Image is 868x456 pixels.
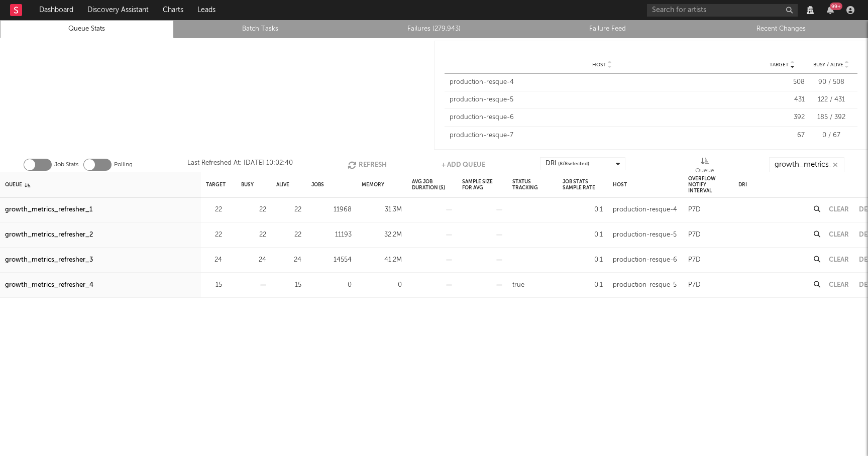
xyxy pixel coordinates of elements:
[829,257,849,263] button: Clear
[114,159,133,171] label: Polling
[353,23,515,35] a: Failures (279,943)
[613,204,677,216] div: production-resque-4
[688,229,701,241] div: P7D
[241,174,254,195] div: Busy
[206,174,226,195] div: Target
[563,229,603,241] div: 0.1
[462,174,502,195] div: Sample Size For Avg
[769,157,844,172] input: Search...
[830,3,842,10] div: 99 +
[450,95,754,105] div: production-resque-5
[526,23,689,35] a: Failure Feed
[558,158,589,170] span: ( 8 / 8 selected)
[695,165,714,177] div: Queue
[810,77,852,87] div: 90 / 508
[450,77,754,87] div: production-resque-4
[829,206,849,213] button: Clear
[5,254,93,266] a: growth_metrics_refresher_3
[311,229,352,241] div: 11193
[810,131,852,141] div: 0 / 67
[362,229,402,241] div: 32.2M
[348,157,387,172] button: Refresh
[810,95,852,105] div: 122 / 431
[6,23,168,35] a: Queue Stats
[759,112,805,123] div: 392
[412,174,452,195] div: Avg Job Duration (s)
[613,229,677,241] div: production-resque-5
[206,279,222,291] div: 15
[700,23,862,35] a: Recent Changes
[187,157,293,172] div: Last Refreshed At: [DATE] 10:02:40
[276,254,301,266] div: 24
[613,174,627,195] div: Host
[813,62,843,68] span: Busy / Alive
[759,95,805,105] div: 431
[688,279,701,291] div: P7D
[546,158,589,170] div: DRI
[206,254,222,266] div: 24
[563,204,603,216] div: 0.1
[613,254,677,266] div: production-resque-6
[276,279,301,291] div: 15
[592,62,606,68] span: Host
[311,204,352,216] div: 11968
[5,279,93,291] a: growth_metrics_refresher_4
[276,174,289,195] div: Alive
[362,279,402,291] div: 0
[311,174,324,195] div: Jobs
[362,204,402,216] div: 31.3M
[276,204,301,216] div: 22
[5,174,30,195] div: Queue
[759,77,805,87] div: 508
[241,254,266,266] div: 24
[179,23,342,35] a: Batch Tasks
[770,62,789,68] span: Target
[688,174,728,195] div: Overflow Notify Interval
[206,229,222,241] div: 22
[563,174,603,195] div: Job Stats Sample Rate
[206,204,222,216] div: 22
[827,6,834,14] button: 99+
[738,174,747,195] div: DRI
[829,232,849,238] button: Clear
[829,282,849,288] button: Clear
[362,174,384,195] div: Memory
[5,204,92,216] a: growth_metrics_refresher_1
[5,229,93,241] a: growth_metrics_refresher_2
[688,204,701,216] div: P7D
[688,254,701,266] div: P7D
[512,279,524,291] div: true
[563,254,603,266] div: 0.1
[241,204,266,216] div: 22
[695,157,714,176] div: Queue
[311,254,352,266] div: 14554
[810,112,852,123] div: 185 / 392
[241,229,266,241] div: 22
[613,279,677,291] div: production-resque-5
[647,4,798,17] input: Search for artists
[311,279,352,291] div: 0
[442,157,485,172] button: + Add Queue
[450,112,754,123] div: production-resque-6
[276,229,301,241] div: 22
[450,131,754,141] div: production-resque-7
[759,131,805,141] div: 67
[512,174,553,195] div: Status Tracking
[563,279,603,291] div: 0.1
[362,254,402,266] div: 41.2M
[54,159,78,171] label: Job Stats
